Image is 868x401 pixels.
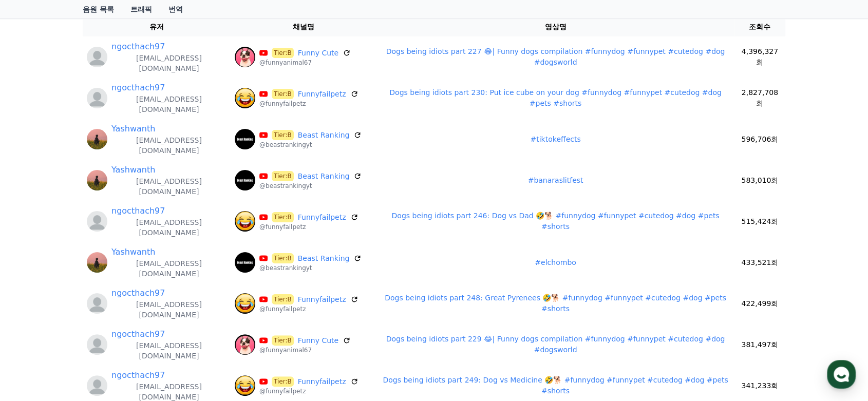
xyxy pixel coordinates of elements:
[298,89,346,100] a: Funnyfailpetz
[298,294,346,305] a: Funnyfailpetz
[734,17,785,36] th: 조회수
[111,205,165,217] a: ngocthach97
[734,242,785,283] td: 433,521회
[734,324,785,365] td: 381,497회
[383,376,728,395] a: Dogs being idiots part 249: Dog vs Medicine 🤣🐕 #funnydog #funnypet #cutedog #dog #pets #shorts
[530,135,580,143] a: #tiktokeffects
[298,212,346,223] a: Funnyfailpetz
[87,252,107,273] img: https://lh3.googleusercontent.com/a/ACg8ocLSimGQaXkTpc10kwoVl__E5nGEOS5fO_vrZ3a-lpemSHgAYus=s96-c
[87,88,107,108] img: profile_blank.webp
[259,346,351,354] p: @funnyanimal67
[298,253,350,264] a: Beast Ranking
[87,334,107,355] img: profile_blank.webp
[272,376,294,387] span: Tier:B
[734,78,785,119] td: 2,827,708회
[85,332,116,340] span: Messages
[734,201,785,242] td: 515,424회
[386,47,725,66] a: Dogs being idiots part 227 😂| Funny dogs compilation #funnydog #funnypet #cutedog #dog #dogsworld
[235,47,255,67] img: Funny Cute
[272,212,294,222] span: Tier:B
[111,369,165,381] a: ngocthach97
[111,135,227,156] p: [EMAIL_ADDRESS][DOMAIN_NAME]
[535,258,576,266] a: #elchombo
[272,89,294,99] span: Tier:B
[734,160,785,201] td: 583,010회
[83,17,231,36] th: 유저
[734,36,785,78] td: 4,396,327회
[272,253,294,263] span: Tier:B
[259,387,358,395] p: @funnyfailpetz
[272,48,294,58] span: Tier:B
[111,258,227,279] p: [EMAIL_ADDRESS][DOMAIN_NAME]
[111,94,227,114] p: [EMAIL_ADDRESS][DOMAIN_NAME]
[111,176,227,197] p: [EMAIL_ADDRESS][DOMAIN_NAME]
[87,211,107,232] img: profile_blank.webp
[272,294,294,304] span: Tier:B
[26,331,44,339] span: Home
[385,294,726,313] a: Dogs being idiots part 248: Great Pyrenees 🤣🐕 #funnydog #funnypet #cutedog #dog #pets #shorts
[391,212,719,231] a: Dogs being idiots part 246: Dog vs Dad 🤣🐕 #funnydog #funnypet #cutedog #dog #pets #shorts
[376,17,734,36] th: 영상명
[111,164,155,176] a: Yashwanth
[111,246,155,258] a: Yashwanth
[133,316,197,341] a: Settings
[386,335,725,354] a: Dogs being idiots part 229 😂| Funny dogs compilation #funnydog #funnypet #cutedog #dog #dogsworld
[87,170,107,190] img: https://lh3.googleusercontent.com/a/ACg8ocLSimGQaXkTpc10kwoVl__E5nGEOS5fO_vrZ3a-lpemSHgAYus=s96-c
[87,129,107,149] img: https://lh3.googleusercontent.com/a/ACg8ocLSimGQaXkTpc10kwoVl__E5nGEOS5fO_vrZ3a-lpemSHgAYus=s96-c
[259,100,358,108] p: @funnyfailpetz
[528,176,583,184] a: #banaraslitfest
[235,252,255,273] img: Beast Ranking
[111,41,165,53] a: ngocthach97
[3,316,68,341] a: Home
[235,170,255,190] img: Beast Ranking
[111,340,227,361] p: [EMAIL_ADDRESS][DOMAIN_NAME]
[298,171,350,182] a: Beast Ranking
[259,141,362,149] p: @beastrankingyt
[235,211,255,232] img: Funnyfailpetz
[235,334,255,355] img: Funny Cute
[259,182,362,190] p: @beastrankingyt
[298,48,338,59] a: Funny Cute
[272,335,294,346] span: Tier:B
[111,287,165,299] a: ngocthach97
[272,171,294,181] span: Tier:B
[231,17,376,36] th: 채널명
[111,82,165,94] a: ngocthach97
[235,129,255,149] img: Beast Ranking
[235,293,255,314] img: Funnyfailpetz
[87,375,107,396] img: profile_blank.webp
[87,47,107,67] img: profile_blank.webp
[111,123,155,135] a: Yashwanth
[152,331,177,339] span: Settings
[734,119,785,160] td: 596,706회
[111,299,227,320] p: [EMAIL_ADDRESS][DOMAIN_NAME]
[734,283,785,324] td: 422,499회
[111,53,227,73] p: [EMAIL_ADDRESS][DOMAIN_NAME]
[259,223,358,231] p: @funnyfailpetz
[111,328,165,340] a: ngocthach97
[235,88,255,108] img: Funnyfailpetz
[259,305,358,313] p: @funnyfailpetz
[272,130,294,140] span: Tier:B
[111,217,227,238] p: [EMAIL_ADDRESS][DOMAIN_NAME]
[259,59,351,67] p: @funnyanimal67
[259,264,362,272] p: @beastrankingyt
[298,130,350,141] a: Beast Ranking
[389,88,722,107] a: Dogs being idiots part 230: Put ice cube on your dog #funnydog #funnypet #cutedog #dog #pets #shorts
[298,335,338,346] a: Funny Cute
[298,376,346,387] a: Funnyfailpetz
[68,316,133,341] a: Messages
[87,293,107,314] img: profile_blank.webp
[235,375,255,396] img: Funnyfailpetz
